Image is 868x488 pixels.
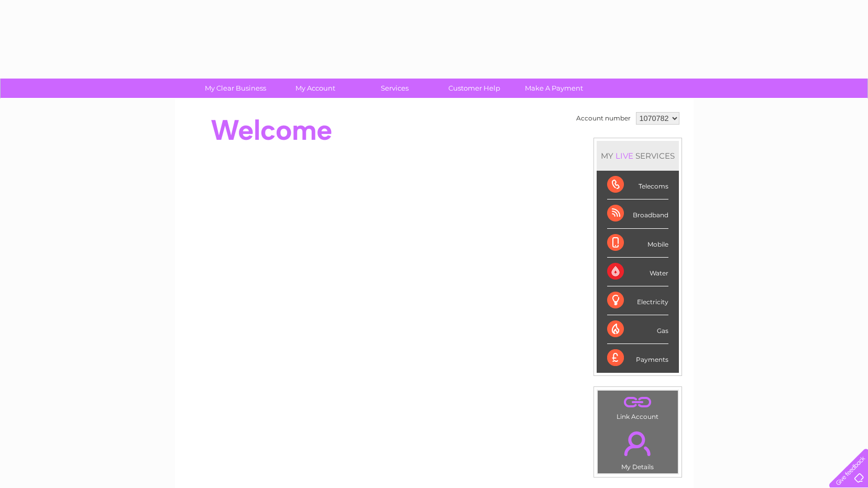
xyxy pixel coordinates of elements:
div: Water [607,258,668,286]
a: My Clear Business [192,79,279,98]
div: LIVE [613,151,635,161]
a: Customer Help [431,79,518,98]
a: Make A Payment [511,79,597,98]
div: Broadband [607,199,668,228]
a: . [600,393,675,412]
div: Electricity [607,286,668,315]
a: . [600,425,675,462]
td: Link Account [597,390,678,423]
div: Mobile [607,229,668,258]
a: My Account [272,79,358,98]
div: MY SERVICES [597,141,679,171]
td: My Details [597,423,678,474]
a: Services [351,79,438,98]
div: Payments [607,344,668,372]
td: Account number [574,109,633,127]
div: Telecoms [607,171,668,199]
div: Gas [607,315,668,344]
